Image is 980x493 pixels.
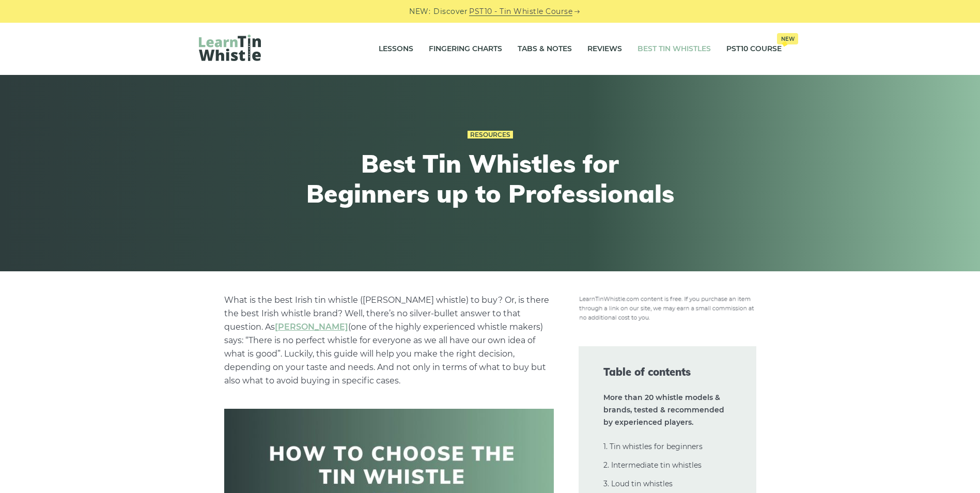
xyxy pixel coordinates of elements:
[429,36,502,62] a: Fingering Charts
[300,149,680,208] h1: Best Tin Whistles for Beginners up to Professionals
[637,36,711,62] a: Best Tin Whistles
[379,36,413,62] a: Lessons
[726,36,782,62] a: PST10 CourseNew
[603,393,724,427] strong: More than 20 whistle models & brands, tested & recommended by experienced players.
[224,294,554,388] p: What is the best Irish tin whistle ([PERSON_NAME] whistle) to buy? Or, is there the best Irish wh...
[468,131,513,139] a: Resources
[603,479,673,488] a: 3. Loud tin whistles
[603,442,703,451] a: 1. Tin whistles for beginners
[275,322,348,332] a: undefined (opens in a new tab)
[603,365,732,379] span: Table of contents
[199,35,261,61] img: LearnTinWhistle.com
[777,33,798,44] span: New
[579,294,756,321] img: disclosure
[587,36,622,62] a: Reviews
[518,36,572,62] a: Tabs & Notes
[603,460,702,470] a: 2. Intermediate tin whistles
